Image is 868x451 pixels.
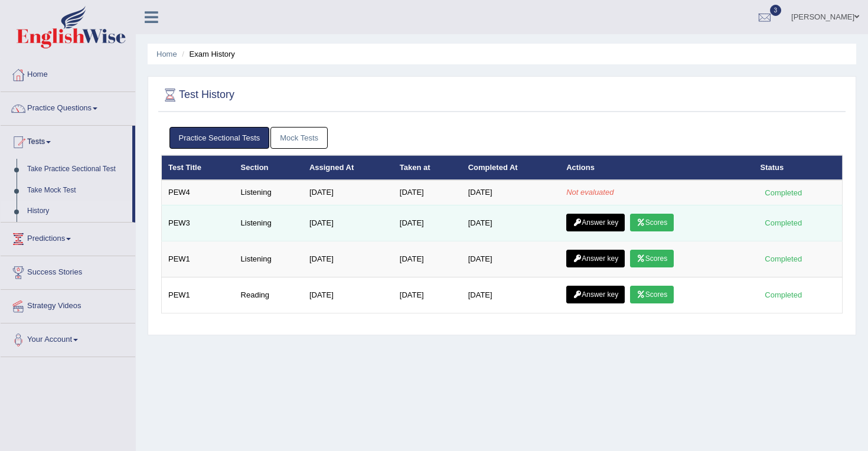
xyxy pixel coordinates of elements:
a: Scores [630,250,674,267]
a: Home [1,58,135,88]
td: [DATE] [393,205,462,241]
th: Section [234,155,303,180]
td: Reading [234,277,303,313]
a: Scores [630,286,674,303]
td: [DATE] [393,277,462,313]
span: 3 [770,5,782,16]
td: [DATE] [462,205,560,241]
td: [DATE] [393,180,462,205]
td: [DATE] [303,277,393,313]
td: [DATE] [303,241,393,277]
a: Practice Sectional Tests [169,127,270,149]
a: Success Stories [1,256,135,286]
a: Predictions [1,223,135,252]
a: Answer key [566,214,625,231]
td: PEW4 [162,180,234,205]
div: Completed [761,253,807,265]
li: Exam History [179,48,235,60]
td: [DATE] [462,277,560,313]
th: Completed At [462,155,560,180]
div: Completed [761,217,807,229]
th: Taken at [393,155,462,180]
a: Strategy Videos [1,290,135,319]
a: Answer key [566,250,625,267]
th: Test Title [162,155,234,180]
td: [DATE] [303,180,393,205]
em: Not evaluated [566,188,614,197]
a: Mock Tests [270,127,328,149]
a: Practice Questions [1,92,135,122]
a: Answer key [566,286,625,303]
a: History [22,201,132,222]
th: Status [754,155,843,180]
td: [DATE] [462,241,560,277]
th: Actions [560,155,753,180]
td: [DATE] [393,241,462,277]
td: Listening [234,205,303,241]
div: Completed [761,187,807,199]
a: Home [156,50,177,58]
th: Assigned At [303,155,393,180]
h2: Test History [161,86,234,104]
a: Take Practice Sectional Test [22,159,132,180]
td: Listening [234,241,303,277]
td: PEW1 [162,277,234,313]
div: Completed [761,289,807,301]
td: PEW1 [162,241,234,277]
a: Scores [630,214,674,231]
a: Take Mock Test [22,180,132,201]
td: Listening [234,180,303,205]
td: PEW3 [162,205,234,241]
td: [DATE] [303,205,393,241]
a: Your Account [1,323,135,353]
a: Tests [1,126,132,155]
td: [DATE] [462,180,560,205]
